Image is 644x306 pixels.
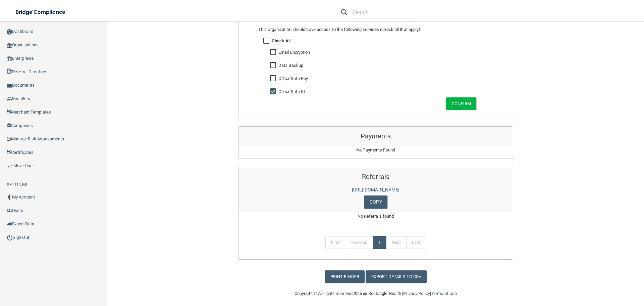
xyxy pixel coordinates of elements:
label: OfficeSafe ID [278,88,305,96]
img: icon-export.b9366987.png [7,221,12,227]
img: organization-icon.f8decf85.png [7,43,12,48]
img: ic_user_dark.df1a06c3.png [7,194,12,200]
label: Email Encryption [278,48,310,56]
div: This organization should have access to the following services (check all that apply): [258,26,493,34]
a: First [325,236,345,249]
a: Privacy Policy [403,291,430,296]
img: briefcase.64adab9b.png [7,163,13,169]
a: Next [386,236,406,249]
a: Previous [345,236,373,249]
img: icon-users.e205127d.png [7,208,12,213]
img: ic-search.3b580494.png [341,9,347,15]
span: Referrals [362,173,389,181]
div: Payments [238,127,513,146]
p: No Payments Found [238,146,513,154]
img: ic_reseller.de258add.png [7,96,12,101]
img: bridge_compliance_login_screen.278c3ca4.svg [10,5,72,19]
input: Search [352,6,414,18]
label: Data Backup [278,61,303,70]
a: [URL][DOMAIN_NAME] [352,187,400,192]
a: Export Details to CSV [366,270,427,283]
a: Last [406,236,426,249]
button: Confirm [446,97,476,110]
div: Copyright © All rights reserved 2025 @ Rectangle Health | | [253,283,498,304]
a: Terms of Use [431,291,457,296]
img: enterprise.0d942306.png [7,56,12,61]
div: No Referrals found [238,212,513,228]
a: Copy [364,195,387,209]
a: 1 [373,236,386,249]
img: ic_power_dark.7ecde6b1.png [7,234,13,241]
a: Print Binder [325,270,365,283]
strong: Check All [272,38,290,43]
img: icon-documents.8dae5593.png [7,83,12,88]
label: SETTINGS [7,181,28,189]
label: OfficeSafe Pay [278,75,308,83]
img: ic_dashboard_dark.d01f4a41.png [7,29,12,35]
